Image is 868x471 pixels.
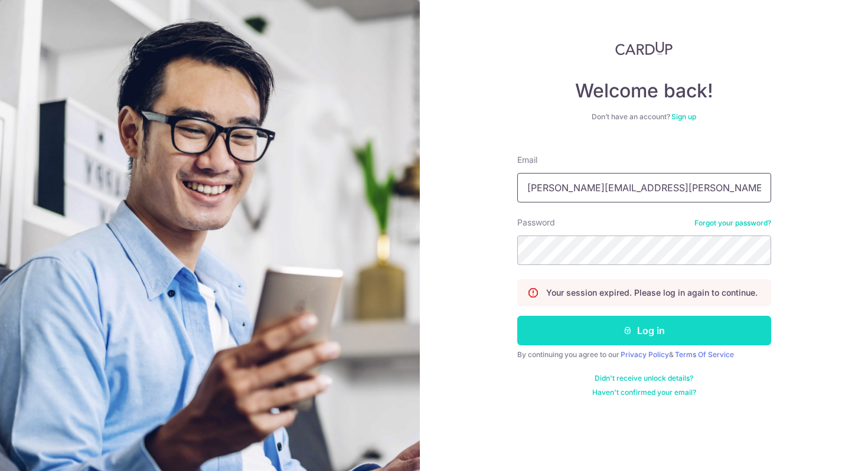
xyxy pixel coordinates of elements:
a: Forgot your password? [694,218,771,228]
a: Terms Of Service [675,350,734,359]
label: Email [517,154,537,166]
a: Privacy Policy [621,350,669,359]
div: Don’t have an account? [517,112,771,122]
input: Enter your Email [517,173,771,202]
a: Haven't confirmed your email? [592,388,696,397]
div: By continuing you agree to our & [517,350,771,359]
a: Didn't receive unlock details? [595,374,693,383]
a: Sign up [671,112,696,121]
h4: Welcome back! [517,79,771,103]
img: CardUp Logo [615,41,673,55]
label: Password [517,217,555,228]
p: Your session expired. Please log in again to continue. [546,287,758,299]
button: Log in [517,316,771,345]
